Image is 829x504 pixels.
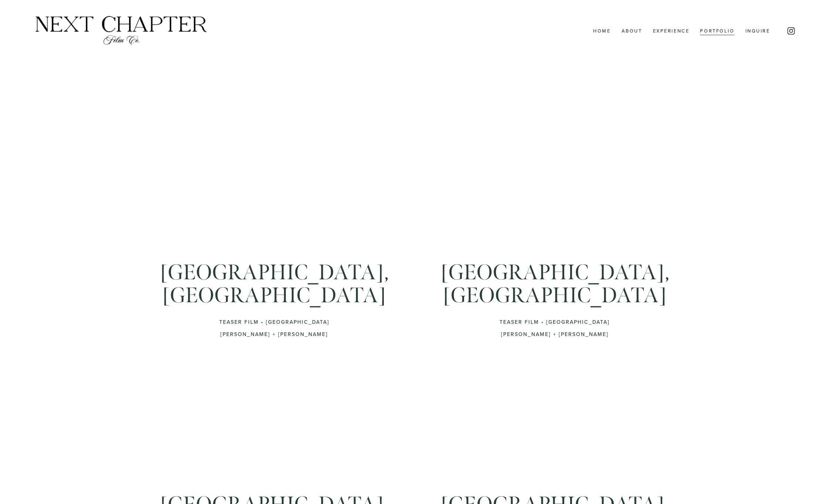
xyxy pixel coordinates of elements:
a: Portfolio [700,26,734,36]
iframe: Curate California Styled Shoot [156,349,393,482]
span: [GEOGRAPHIC_DATA], [GEOGRAPHIC_DATA] [160,259,393,309]
p: Teaser Film • [GEOGRAPHIC_DATA] [156,319,393,325]
a: Instagram [786,26,796,36]
iframe: Hotel Del Coronado Wedding | Johnny + Kelli [436,349,673,482]
a: Inquire [745,26,770,36]
a: Home [593,26,610,36]
p: [PERSON_NAME] + [PERSON_NAME] [156,331,393,337]
iframe: Jessi + Kyle Wedding Trailer [156,117,393,241]
iframe: Trailer [436,117,673,250]
p: Teaser Film • [GEOGRAPHIC_DATA] [436,319,673,325]
p: [PERSON_NAME] + [PERSON_NAME] [436,331,673,337]
a: Experience [653,26,690,36]
a: About [622,26,642,36]
span: [GEOGRAPHIC_DATA], [GEOGRAPHIC_DATA] [440,259,674,309]
img: Next Chapter Film Co. [33,15,209,47]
